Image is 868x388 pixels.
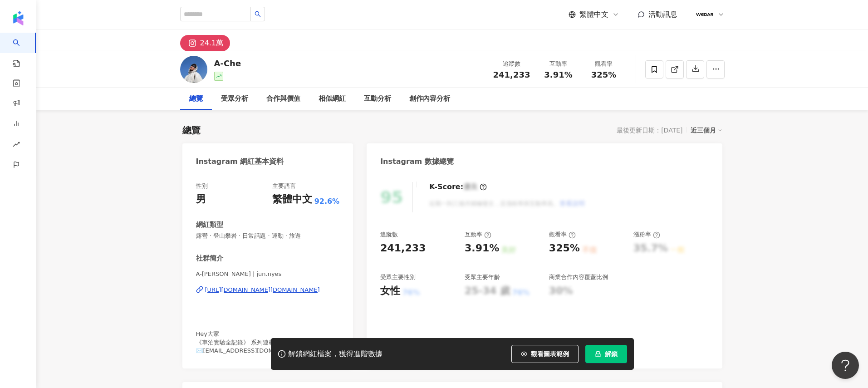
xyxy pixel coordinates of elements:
[409,93,450,104] div: 創作內容分析
[633,231,660,239] div: 漲粉率
[214,58,241,69] div: A-Che
[196,192,206,206] div: 男
[380,231,398,239] div: 追蹤數
[579,10,608,20] span: 繁體中文
[429,182,487,192] div: K-Score :
[587,59,621,69] div: 觀看率
[591,70,617,79] span: 325%
[465,241,499,255] div: 3.91%
[13,135,20,156] span: rise
[691,124,722,136] div: 近三個月
[196,270,340,278] span: A-[PERSON_NAME] | jun.nyes
[266,93,300,104] div: 合作與價值
[380,284,400,298] div: 女性
[364,93,391,104] div: 互動分析
[380,157,454,167] div: Instagram 數據總覽
[272,192,312,206] div: 繁體中文
[196,330,306,354] span: Hey大家 《車泊實驗全記錄》 系列連載中 ✉️[EMAIL_ADDRESS][DOMAIN_NAME]
[196,286,340,294] a: [URL][DOMAIN_NAME][DOMAIN_NAME]
[180,56,207,83] img: KOL Avatar
[272,182,296,190] div: 主要語言
[493,59,530,69] div: 追蹤數
[541,59,576,69] div: 互動率
[11,11,25,25] img: logo icon
[617,127,682,134] div: 最後更新日期：[DATE]
[585,345,627,363] button: 解鎖
[549,273,608,281] div: 商業合作內容覆蓋比例
[196,220,223,230] div: 網紅類型
[205,286,320,294] div: [URL][DOMAIN_NAME][DOMAIN_NAME]
[531,350,569,358] span: 觀看圖表範例
[465,231,491,239] div: 互動率
[544,70,572,79] span: 3.91%
[13,33,31,68] a: search
[200,37,224,49] div: 24.1萬
[493,70,530,79] span: 241,233
[196,182,208,190] div: 性別
[511,345,579,363] button: 觀看圖表範例
[380,241,426,255] div: 241,233
[319,93,346,104] div: 相似網紅
[182,124,201,137] div: 總覽
[189,93,203,104] div: 總覽
[648,10,677,19] span: 活動訊息
[549,231,576,239] div: 觀看率
[465,273,500,281] div: 受眾主要年齡
[255,11,261,17] span: search
[196,157,284,167] div: Instagram 網紅基本資料
[595,351,601,357] span: lock
[196,232,340,240] span: 露營 · 登山攀岩 · 日常話題 · 運動 · 旅遊
[288,349,383,359] div: 解鎖網紅檔案，獲得進階數據
[180,35,230,51] button: 24.1萬
[314,196,340,206] span: 92.6%
[196,254,223,263] div: 社群簡介
[696,6,713,23] img: 07016.png
[221,93,248,104] div: 受眾分析
[380,273,416,281] div: 受眾主要性別
[549,241,580,255] div: 325%
[605,350,618,358] span: 解鎖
